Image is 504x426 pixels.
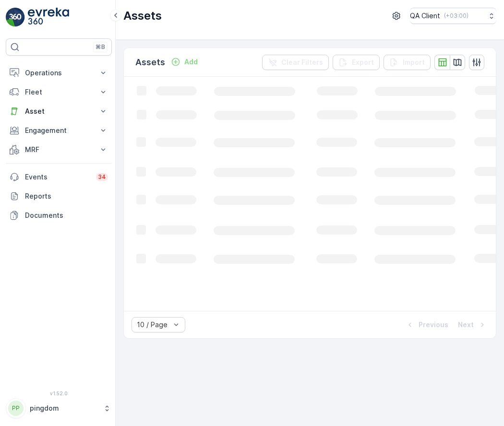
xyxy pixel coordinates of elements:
[6,140,112,159] button: MRF
[28,8,69,27] img: logo_light-DOdMpM7g.png
[184,57,198,67] p: Add
[6,390,112,396] span: v 1.52.0
[6,102,112,121] button: Asset
[444,12,468,20] p: ( +03:00 )
[6,398,112,418] button: PPpingdom
[135,56,165,69] p: Assets
[25,68,93,78] p: Operations
[410,8,496,24] button: QA Client(+03:00)
[6,206,112,225] a: Documents
[96,43,105,51] p: ⌘B
[98,173,106,181] p: 34
[281,58,323,67] p: Clear Filters
[457,319,488,331] button: Next
[6,83,112,102] button: Fleet
[6,63,112,83] button: Operations
[352,58,374,67] p: Export
[25,126,93,135] p: Engagement
[403,58,425,67] p: Import
[167,56,202,68] button: Add
[123,8,162,24] p: Assets
[6,8,25,27] img: logo
[25,106,93,116] p: Asset
[30,403,98,413] p: pingdom
[6,121,112,140] button: Engagement
[25,191,108,201] p: Reports
[8,401,24,416] div: PP
[25,211,108,220] p: Documents
[410,11,440,21] p: QA Client
[25,145,93,154] p: MRF
[262,55,329,70] button: Clear Filters
[384,55,431,70] button: Import
[333,55,380,70] button: Export
[25,172,90,182] p: Events
[404,319,449,331] button: Previous
[419,320,448,330] p: Previous
[6,187,112,206] a: Reports
[458,320,474,330] p: Next
[25,87,93,97] p: Fleet
[6,167,112,187] a: Events34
